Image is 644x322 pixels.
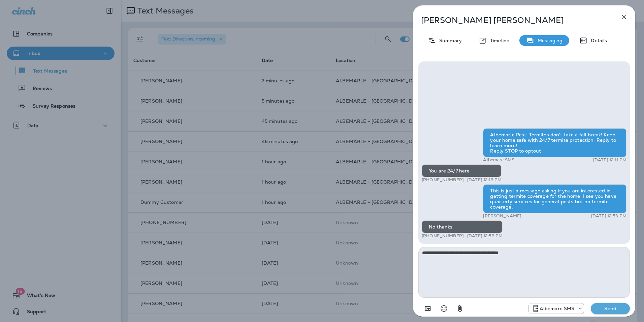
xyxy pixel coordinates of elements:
[467,233,503,239] p: [DATE] 12:59 PM
[591,213,626,219] p: [DATE] 12:53 PM
[483,213,521,219] p: [PERSON_NAME]
[596,305,624,312] p: Send
[422,164,502,177] div: You are 24/7 here
[422,233,464,239] p: [PHONE_NUMBER]
[593,157,626,163] p: [DATE] 12:11 PM
[436,38,462,43] p: Summary
[483,184,626,213] div: This is just a message asking if you are interested in getting termite coverage for the home. I s...
[483,128,626,157] div: Albemarle Pest: Termites don't take a fall break! Keep your home safe with 24/7 termite protectio...
[529,304,584,313] div: +1 (252) 600-3555
[540,306,575,311] p: Albemare SMS
[591,303,630,314] button: Send
[483,157,514,163] p: Albemare SMS
[437,302,451,315] button: Select an emoji
[534,38,562,43] p: Messaging
[422,220,503,233] div: No thanks
[487,38,509,43] p: Timeline
[421,302,434,315] button: Add in a premade template
[467,177,502,183] p: [DATE] 12:19 PM
[422,177,464,183] p: [PHONE_NUMBER]
[587,38,607,43] p: Details
[421,16,605,25] p: [PERSON_NAME] [PERSON_NAME]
